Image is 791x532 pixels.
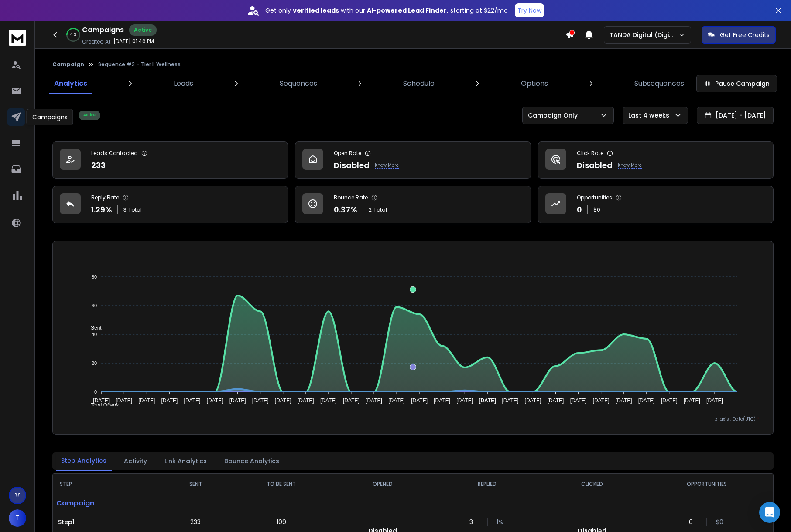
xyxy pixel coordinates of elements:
span: 3 [123,206,127,213]
p: Know More [618,162,642,169]
tspan: [DATE] [252,397,269,404]
p: 233 [190,518,201,526]
p: Try Now [517,6,541,15]
p: Click Rate [577,150,603,157]
p: Reply Rate [91,194,119,201]
th: SENT [163,474,229,495]
tspan: [DATE] [661,397,678,404]
tspan: [DATE] [548,397,564,404]
p: $ 0 [593,206,600,213]
p: 0 [577,204,582,216]
button: Try Now [515,3,544,17]
th: REPLIED [431,474,544,495]
h1: Campaigns [82,25,124,35]
p: Opportunities [577,194,612,201]
tspan: 0 [94,389,97,394]
th: STEP [53,474,163,495]
button: Pause Campaign [696,75,777,92]
tspan: 60 [92,303,97,308]
button: Link Analytics [159,451,212,471]
p: Analytics [54,78,87,89]
th: TO BE SENT [228,474,334,495]
p: Get Free Credits [720,30,770,39]
p: Sequence #3 – Tier I: Wellness [98,61,181,68]
button: T [9,509,26,527]
a: Sequences [274,73,322,94]
p: Leads [174,78,193,89]
div: Campaigns [27,109,73,125]
a: Options [516,73,553,94]
tspan: [DATE] [525,397,541,404]
p: Schedule [403,78,435,89]
p: $ 0 [716,518,725,526]
span: Total [373,206,387,213]
button: Get Free Credits [702,26,776,44]
p: Disabled [577,159,613,172]
span: Sent [84,325,102,331]
tspan: [DATE] [138,397,155,404]
tspan: [DATE] [343,397,360,404]
a: Analytics [49,73,92,94]
tspan: 20 [92,360,97,366]
div: Active [129,24,157,36]
a: Open RateDisabledKnow More [295,141,531,179]
a: Schedule [398,73,440,94]
span: Total [128,206,142,213]
tspan: [DATE] [706,397,723,404]
p: Campaign [53,495,163,512]
span: 2 [369,206,372,213]
tspan: [DATE] [275,397,291,404]
p: Get only with our starting at $22/mo [265,6,508,15]
tspan: [DATE] [93,397,110,404]
span: Total Opens [84,402,119,408]
tspan: [DATE] [161,397,178,404]
th: OPENED [334,474,431,495]
p: Last 4 weeks [628,111,673,120]
th: OPPORTUNITIES [640,474,773,495]
tspan: [DATE] [456,397,473,404]
p: [DATE] 01:46 PM [113,38,154,45]
p: Created At: [82,38,112,45]
tspan: [DATE] [434,397,450,404]
p: 0 [689,518,698,526]
div: Open Intercom Messenger [759,502,780,523]
tspan: [DATE] [502,397,519,404]
a: Reply Rate1.29%3Total [52,186,288,223]
strong: verified leads [293,6,339,15]
tspan: [DATE] [411,397,428,404]
p: Know More [375,162,399,169]
p: Open Rate [334,150,361,157]
tspan: [DATE] [229,397,246,404]
button: [DATE] - [DATE] [697,107,774,124]
a: Leads Contacted233 [52,141,288,179]
p: 0.37 % [334,204,357,216]
th: CLICKED [544,474,640,495]
button: Bounce Analytics [219,451,284,471]
button: Activity [119,451,152,471]
tspan: 40 [92,332,97,337]
div: Active [79,111,100,120]
p: 1 % [497,518,505,526]
a: Bounce Rate0.37%2Total [295,186,531,223]
tspan: 80 [92,274,97,279]
p: Disabled [334,159,370,172]
tspan: [DATE] [593,397,610,404]
p: x-axis : Date(UTC) [67,416,759,422]
p: Step 1 [58,518,158,526]
tspan: [DATE] [388,397,405,404]
p: Subsequences [634,78,684,89]
p: Bounce Rate [334,194,368,201]
tspan: [DATE] [684,397,700,404]
button: Step Analytics [56,451,112,471]
a: Click RateDisabledKnow More [538,141,774,179]
button: Campaign [52,61,84,68]
tspan: [DATE] [366,397,382,404]
p: 109 [277,518,286,526]
tspan: [DATE] [298,397,314,404]
p: Campaign Only [528,111,581,120]
p: 1.29 % [91,204,112,216]
tspan: [DATE] [320,397,337,404]
p: Options [521,78,548,89]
